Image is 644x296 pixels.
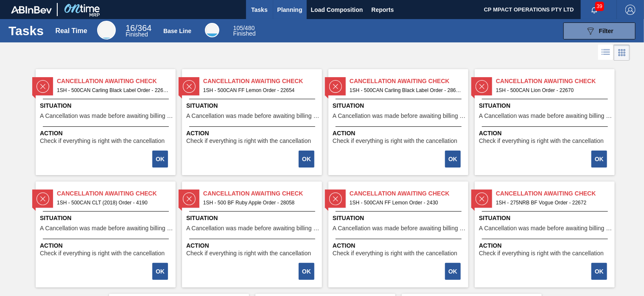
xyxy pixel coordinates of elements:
[479,241,613,250] span: Action
[445,263,461,280] button: OK
[333,250,457,257] span: Check if everything is right with the cancellation
[479,250,604,257] span: Check if everything is right with the cancellation
[479,101,613,110] span: Situation
[372,5,394,15] span: Reports
[203,86,315,95] span: 1SH - 500CAN FF Lemon Order - 22654
[496,198,608,207] span: 1SH - 275NRB BF Vogue Order - 22672
[446,150,462,168] div: Complete task: 2199313
[250,5,269,15] span: Tasks
[40,241,174,250] span: Action
[614,45,630,61] div: Card Vision
[126,23,151,33] span: / 364
[233,30,256,37] span: Finished
[476,193,488,205] img: status
[333,214,466,223] span: Situation
[299,151,314,168] button: OK
[205,23,219,37] div: Base Line
[599,28,613,34] span: Filter
[479,225,613,232] span: A Cancellation was made before awaiting billing stage
[625,5,636,15] img: Logout
[153,262,169,281] div: Complete task: 2199316
[277,5,302,15] span: Planning
[40,225,174,232] span: A Cancellation was made before awaiting billing stage
[186,101,320,110] span: Situation
[333,138,457,144] span: Check if everything is right with the cancellation
[186,113,320,119] span: A Cancellation was made before awaiting billing stage
[40,250,165,257] span: Check if everything is right with the cancellation
[479,214,613,223] span: Situation
[57,189,176,198] span: Cancellation Awaiting Check
[152,151,168,168] button: OK
[186,129,320,138] span: Action
[233,25,243,31] span: 105
[36,80,49,93] img: status
[329,80,342,93] img: status
[299,263,314,280] button: OK
[595,2,604,11] span: 39
[11,6,52,14] img: TNhmsLtSVTkK8tSr43FrP2fwEKptu5GPRR3wAAAABJRU5ErkJggg==
[57,198,169,207] span: 1SH - 500CAN CLT (2018) Order - 4190
[446,262,462,281] div: Complete task: 2199318
[186,241,320,250] span: Action
[40,138,165,144] span: Check if everything is right with the cancellation
[311,5,363,15] span: Load Composition
[163,28,191,34] div: Base Line
[126,31,148,38] span: Finished
[203,198,315,207] span: 1SH - 500 BF Ruby Apple Order - 28058
[55,27,87,35] div: Real Time
[40,214,174,223] span: Situation
[476,80,488,93] img: status
[350,77,468,86] span: Cancellation Awaiting Check
[40,113,174,119] span: A Cancellation was made before awaiting billing stage
[598,45,614,61] div: List Vision
[591,263,607,280] button: OK
[592,150,608,168] div: Complete task: 2199315
[233,25,256,36] div: Base Line
[496,86,608,95] span: 1SH - 500CAN Lion Order - 22670
[8,26,44,36] h1: Tasks
[592,262,608,281] div: Complete task: 2199320
[203,189,322,198] span: Cancellation Awaiting Check
[350,189,468,198] span: Cancellation Awaiting Check
[153,150,169,168] div: Complete task: 2199041
[329,193,342,205] img: status
[126,25,151,37] div: Real Time
[479,138,604,144] span: Check if everything is right with the cancellation
[333,113,466,119] span: A Cancellation was made before awaiting billing stage
[445,151,461,168] button: OK
[350,86,462,95] span: 1SH - 500CAN Carling Black Label Order - 28615
[479,113,613,119] span: A Cancellation was made before awaiting billing stage
[40,129,174,138] span: Action
[126,23,135,33] span: 16
[496,77,615,86] span: Cancellation Awaiting Check
[186,250,311,257] span: Check if everything is right with the cancellation
[152,263,168,280] button: OK
[40,101,174,110] span: Situation
[183,193,196,205] img: status
[183,80,196,93] img: status
[350,198,462,207] span: 1SH - 500CAN FF Lemon Order - 2430
[186,225,320,232] span: A Cancellation was made before awaiting billing stage
[300,150,315,168] div: Complete task: 2199044
[333,101,466,110] span: Situation
[333,225,466,232] span: A Cancellation was made before awaiting billing stage
[333,241,466,250] span: Action
[233,25,255,31] span: / 480
[97,21,116,39] div: Real Time
[591,151,607,168] button: OK
[186,214,320,223] span: Situation
[479,129,613,138] span: Action
[203,77,322,86] span: Cancellation Awaiting Check
[300,262,315,281] div: Complete task: 2199317
[186,138,311,144] span: Check if everything is right with the cancellation
[496,189,615,198] span: Cancellation Awaiting Check
[563,22,636,39] button: Filter
[581,4,608,16] button: Notifications
[57,77,176,86] span: Cancellation Awaiting Check
[333,129,466,138] span: Action
[57,86,169,95] span: 1SH - 500CAN Carling Black Label Order - 22655
[36,193,49,205] img: status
